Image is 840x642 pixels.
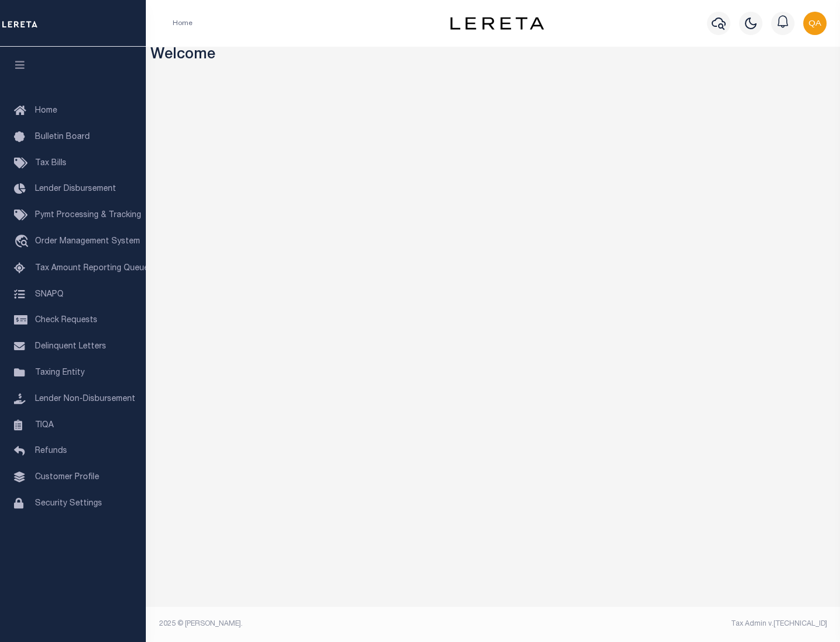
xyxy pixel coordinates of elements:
li: Home [173,18,192,29]
span: Security Settings [35,500,102,508]
span: Check Requests [35,316,97,325]
div: 2025 © [PERSON_NAME]. [150,619,494,629]
span: Tax Amount Reporting Queue [35,264,149,273]
span: Lender Disbursement [35,185,116,193]
div: Tax Admin v.[TECHNICAL_ID] [502,619,827,629]
span: TIQA [35,421,54,429]
img: svg+xml;base64,PHN2ZyB4bWxucz0iaHR0cDovL3d3dy53My5vcmcvMjAwMC9zdmciIHBvaW50ZXItZXZlbnRzPSJub25lIi... [803,12,827,35]
span: Delinquent Letters [35,343,106,351]
span: Refunds [35,447,67,455]
h3: Welcome [150,47,836,65]
span: Home [35,107,57,115]
span: Pymt Processing & Tracking [35,211,141,219]
span: Tax Bills [35,159,66,168]
span: Order Management System [35,238,140,246]
span: Taxing Entity [35,369,85,377]
i: travel_explore [14,235,33,250]
span: Bulletin Board [35,133,90,141]
span: Lender Non-Disbursement [35,395,135,403]
img: logo-dark.svg [450,17,544,30]
span: SNAPQ [35,290,64,298]
span: Customer Profile [35,473,99,481]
